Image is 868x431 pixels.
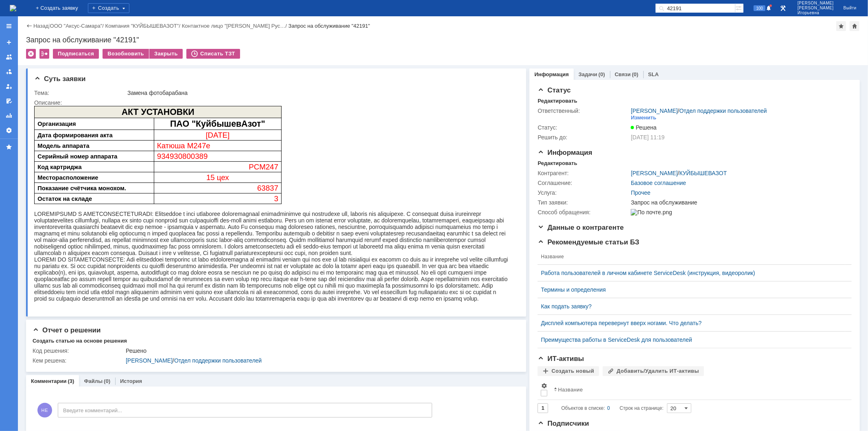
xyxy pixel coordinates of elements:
span: Катюша M247e [123,35,176,44]
div: Замена фотобарабана [127,90,513,96]
a: [PERSON_NAME] [631,108,678,114]
a: Перейти в интерфейс администратора [778,3,788,13]
span: Модель аппарата [3,37,55,43]
span: Подписчики [538,420,589,427]
div: Описание: [34,99,515,106]
div: Название [558,387,583,393]
a: Как подать заявку? [541,303,842,310]
span: Решена [631,124,656,131]
span: ПАО "КуйбышевАзот" [136,13,231,23]
span: ИТ-активы [538,355,584,363]
span: Код картриджа [3,58,48,64]
span: Рекомендуемые статьи БЗ [538,238,639,246]
a: [PERSON_NAME] [631,170,678,176]
a: Заявки в моей ответственности [2,65,15,78]
div: (0) [632,71,638,77]
div: Запрос на обслуживание [631,199,847,206]
div: 0 [607,403,610,413]
div: Способ обращения: [538,209,629,215]
a: Заявки на командах [2,51,15,64]
div: Соглашение: [538,180,629,186]
span: Суть заявки [34,75,85,83]
div: / [50,23,105,29]
div: Редактировать [538,98,577,104]
div: Удалить [26,49,36,59]
div: Запрос на обслуживание "42191" [289,23,370,29]
span: АКТ УСТАНОВКИ [87,1,160,11]
div: Статус: [538,124,629,131]
span: 63837 [223,78,244,86]
span: Дата формирования акта [3,26,78,33]
div: Добавить в избранное [836,21,846,31]
span: Информация [538,149,592,156]
div: / [631,170,727,176]
a: [PERSON_NAME] [126,357,173,364]
span: [PERSON_NAME] [798,1,834,6]
a: Отдел поддержки пользователей [679,108,767,114]
span: Остаток на складе [3,90,58,96]
a: История [120,378,142,384]
div: (0) [599,71,605,77]
a: Преимущества работы в ServiceDesk для пользователей [541,336,842,343]
a: Задачи [579,71,597,77]
a: Отчеты [2,109,15,122]
div: / [631,108,767,114]
div: Запрос на обслуживание "42191" [26,36,860,44]
div: Тип заявки: [538,199,629,206]
span: 15 цех [172,67,195,76]
a: Мои заявки [2,80,15,93]
a: Информация [534,71,568,77]
a: Связи [615,71,631,77]
div: Ответственный: [538,108,629,114]
span: Настройки [541,383,547,389]
a: SLA [648,71,659,77]
span: НЕ [37,403,52,418]
div: Сделать домашней страницей [850,21,859,31]
div: Контрагент: [538,170,629,176]
span: [DATE] 11:19 [631,134,665,141]
a: Перейти на домашнюю страницу [10,5,16,11]
div: Работа с массовостью [39,49,49,59]
div: Решено [126,347,513,354]
span: Данные о контрагенте [538,224,624,231]
span: Месторасположение [3,68,64,75]
div: | [48,22,50,29]
div: Редактировать [538,160,577,167]
a: Термины и определения [541,286,842,293]
img: logo [10,5,16,11]
span: 3 [240,88,244,97]
span: Отчет о решении [33,326,101,334]
div: (3) [68,378,74,384]
div: Услуга: [538,189,629,196]
span: PCM247 [214,57,244,65]
a: КУЙБЫШЕВАЗОТ [679,170,727,176]
a: Прочее [631,189,650,196]
span: Серийный номер аппарата [3,47,83,54]
span: 934930800389 [123,46,174,55]
div: Кем решена: [33,357,124,364]
i: Строк на странице: [561,403,663,413]
a: Комментарии [31,378,67,384]
a: Файлы [84,378,103,384]
span: [DATE] [172,25,196,33]
div: / [126,357,513,364]
a: Компания "КУЙБЫШЕВАЗОТ" [105,23,179,29]
a: Базовое соглашение [631,180,686,186]
span: Организация [3,15,42,21]
div: / [105,23,182,29]
span: Объектов в списке: [561,405,605,411]
div: Решить до: [538,134,629,141]
span: Показание счётчика монохом. [3,79,92,86]
div: Создать [88,3,129,13]
a: ООО "Аксус-Самара" [50,23,103,29]
a: Работа пользователей в личном кабинете ServiceDesk (инструкция, видеоролик) [541,270,842,276]
a: Создать заявку [2,36,15,49]
th: Название [538,249,845,265]
a: Отдел поддержки пользователей [174,357,262,364]
div: Тема: [34,90,126,96]
span: Расширенный поиск [735,4,743,11]
a: Контактное лицо "[PERSON_NAME] Рус… [182,23,286,29]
